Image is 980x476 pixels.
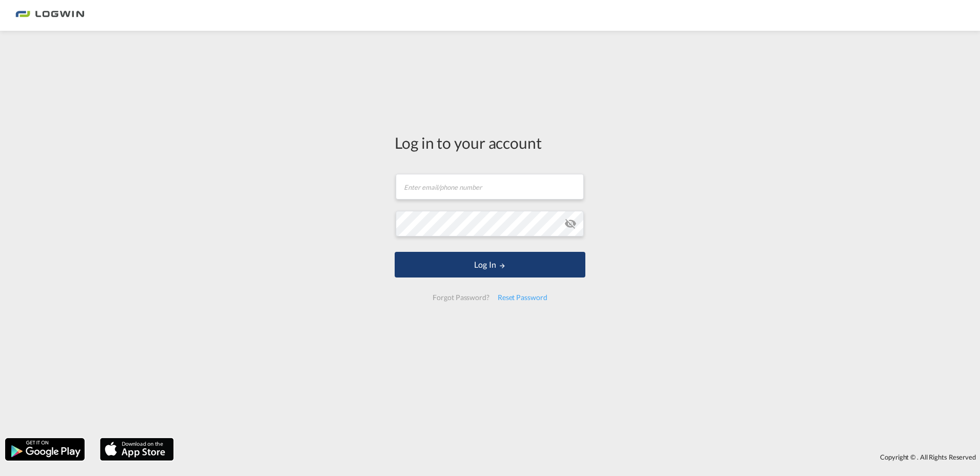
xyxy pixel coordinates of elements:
div: Reset Password [494,288,552,307]
div: Copyright © . All Rights Reserved [179,448,980,466]
div: Forgot Password? [428,288,493,307]
md-icon: icon-eye-off [564,217,577,230]
img: bc73a0e0d8c111efacd525e4c8ad7d32.png [15,4,85,27]
button: LOGIN [395,252,585,277]
input: Enter email/phone number [396,174,584,200]
img: apple.png [99,437,175,462]
img: google.png [4,437,86,462]
div: Log in to your account [395,132,585,153]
